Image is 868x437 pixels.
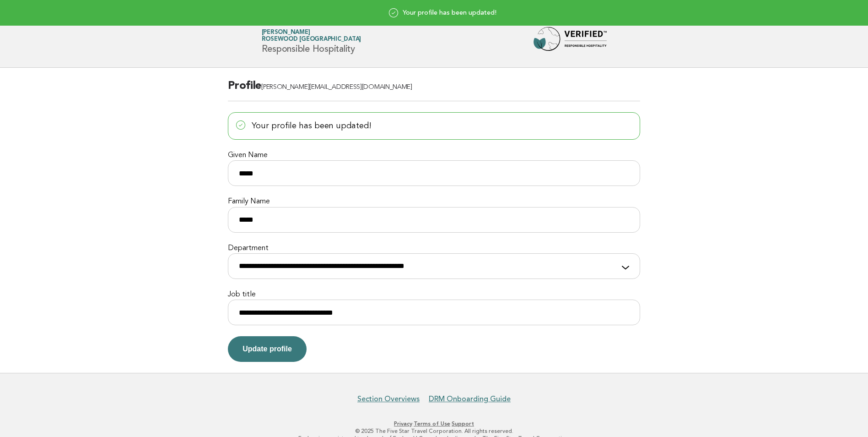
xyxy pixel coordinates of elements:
button: Update profile [228,336,307,362]
p: · · [154,420,714,427]
a: DRM Onboarding Guide [429,394,511,404]
p: Your profile has been updated! [228,112,640,140]
span: Rosewood [GEOGRAPHIC_DATA] [262,37,361,43]
img: Forbes Travel Guide [534,27,607,56]
span: [PERSON_NAME][EMAIL_ADDRESS][DOMAIN_NAME] [261,84,412,91]
a: [PERSON_NAME]Rosewood [GEOGRAPHIC_DATA] [262,29,361,42]
a: Privacy [394,421,412,427]
label: Job title [228,290,640,300]
a: Section Overviews [357,394,420,404]
h2: Profile [228,79,640,101]
h1: Responsible Hospitality [262,30,361,54]
label: Given Name [228,151,640,160]
label: Department [228,244,640,253]
p: © 2025 The Five Star Travel Corporation. All rights reserved. [154,427,714,435]
label: Family Name [228,197,640,207]
a: Terms of Use [414,421,450,427]
a: Support [452,421,474,427]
